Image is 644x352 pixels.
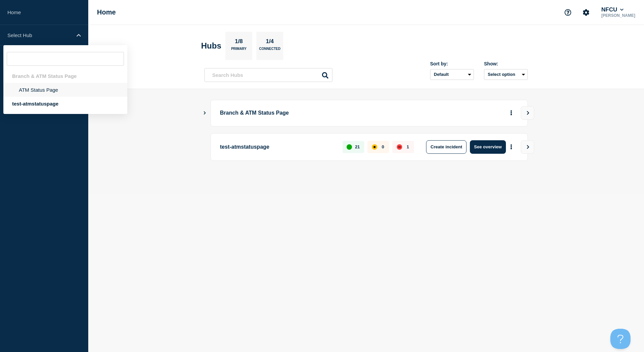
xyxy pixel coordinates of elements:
select: Sort by [430,69,474,80]
p: Branch & ATM Status Page [220,107,406,119]
h1: Home [97,8,116,16]
button: See overview [470,140,506,154]
li: ATM Status Page [3,83,127,97]
button: View [521,106,534,120]
button: More actions [507,141,516,153]
button: Create incident [426,140,466,154]
div: down [397,144,402,150]
div: test-atmstatuspage [3,97,127,111]
p: 1/8 [232,38,246,47]
p: 1/4 [263,38,277,47]
iframe: Help Scout Beacon - Open [610,329,631,349]
div: affected [372,144,377,150]
p: [PERSON_NAME] [600,13,637,18]
p: test-atmstatuspage [220,140,335,154]
p: Select Hub [7,32,72,38]
div: Branch & ATM Status Page [3,69,127,83]
p: Primary [231,47,247,54]
div: Sort by: [430,61,474,66]
button: Account settings [579,5,593,20]
div: up [347,144,352,150]
h2: Hubs [201,41,221,51]
button: More actions [507,107,516,119]
button: Support [561,5,575,20]
input: Search Hubs [204,68,332,82]
button: NFCU [600,6,625,13]
div: Show: [484,61,528,66]
p: Connected [259,47,280,54]
button: Select option [484,69,528,80]
p: 1 [407,144,409,149]
p: 21 [355,144,360,149]
button: Show Connected Hubs [203,111,206,116]
button: View [521,140,534,154]
p: 0 [382,144,384,149]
